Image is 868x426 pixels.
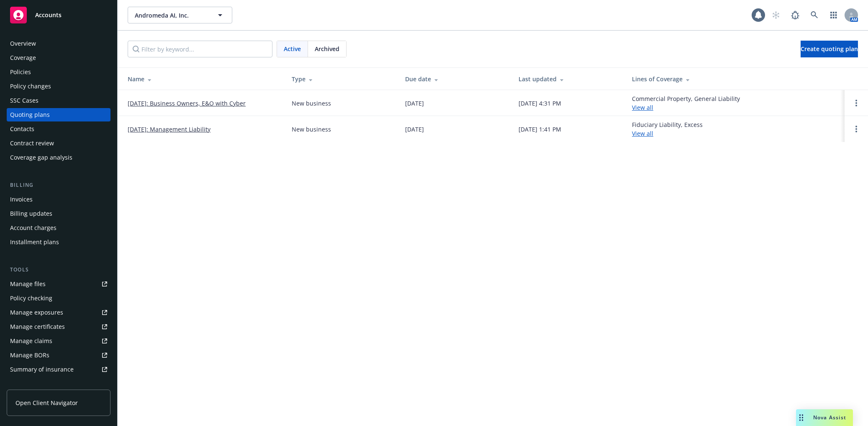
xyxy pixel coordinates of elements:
div: Type [292,75,392,83]
div: New business [292,99,331,108]
div: Manage certificates [10,320,65,333]
div: Manage files [10,277,46,291]
a: Manage claims [7,334,110,348]
div: [DATE] [405,125,424,134]
div: Manage claims [10,334,52,348]
div: Installment plans [10,235,59,249]
a: SSC Cases [7,94,110,107]
a: Policy changes [7,80,110,93]
a: Contacts [7,122,110,136]
div: Policy checking [10,292,52,305]
a: Manage certificates [7,320,110,333]
div: Contract review [10,137,54,150]
div: Contacts [10,122,34,136]
a: Manage exposures [7,306,110,319]
button: Andromeda AI, Inc. [128,7,232,23]
div: Lines of Coverage [632,75,838,83]
a: Manage files [7,277,110,291]
div: Commercial Property, General Liability [632,94,740,112]
a: Switch app [825,7,842,23]
span: Active [284,44,301,53]
a: Overview [7,37,110,50]
div: Coverage [10,51,36,65]
div: Quoting plans [10,108,50,121]
span: Andromeda AI, Inc. [135,11,207,20]
a: Installment plans [7,235,110,249]
a: Report a Bug [787,7,804,23]
a: Policies [7,65,110,79]
span: Nova Assist [813,414,846,421]
div: [DATE] 1:41 PM [519,125,561,134]
a: Search [806,7,823,23]
div: Billing [7,181,110,189]
div: Policy changes [10,80,51,93]
div: Manage BORs [10,349,49,362]
a: Contract review [7,137,110,150]
a: Quoting plans [7,108,110,121]
div: Last updated [519,75,619,83]
a: [DATE]: Business Owners, E&O with Cyber [128,99,246,108]
a: Open options [851,98,861,108]
a: Policy checking [7,292,110,305]
button: Nova Assist [796,409,853,426]
a: Start snowing [768,7,784,23]
div: Tools [7,266,110,274]
div: Billing updates [10,207,52,220]
a: View all [632,129,653,137]
div: [DATE] 4:31 PM [519,99,561,108]
a: Coverage gap analysis [7,151,110,164]
a: [DATE]: Management Liability [128,125,211,134]
div: Fiduciary Liability, Excess [632,120,703,138]
div: Policies [10,65,31,79]
div: New business [292,125,331,134]
a: Billing updates [7,207,110,220]
a: Account charges [7,221,110,235]
div: Overview [10,37,36,50]
div: Coverage gap analysis [10,151,72,164]
div: Due date [405,75,505,83]
span: Archived [315,44,339,53]
a: Open options [851,124,861,134]
div: Invoices [10,193,33,206]
a: Invoices [7,193,110,206]
a: Coverage [7,51,110,65]
input: Filter by keyword... [128,41,272,57]
div: Manage exposures [10,306,63,319]
span: Create quoting plan [801,45,858,53]
div: Drag to move [796,409,806,426]
a: Create quoting plan [801,41,858,57]
div: SSC Cases [10,94,39,107]
div: Name [128,75,278,83]
div: Summary of insurance [10,363,74,376]
a: Manage BORs [7,349,110,362]
a: View all [632,103,653,111]
a: Accounts [7,3,110,27]
span: Open Client Navigator [15,398,78,407]
div: [DATE] [405,99,424,108]
div: Account charges [10,221,56,235]
span: Accounts [35,12,62,18]
a: Summary of insurance [7,363,110,376]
